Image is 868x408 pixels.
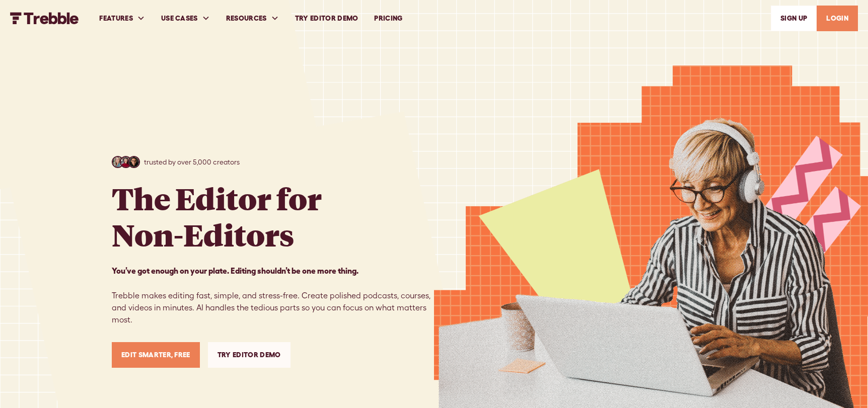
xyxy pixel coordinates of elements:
a: LOGIN [817,6,858,31]
div: USE CASES [161,13,198,24]
img: Trebble FM Logo [10,12,79,24]
a: home [10,12,79,24]
a: Try Editor Demo [287,1,367,36]
div: RESOURCES [218,1,287,36]
h1: The Editor for Non-Editors [112,180,322,253]
div: RESOURCES [226,13,267,24]
a: PRICING [366,1,410,36]
div: FEATURES [91,1,153,36]
strong: You’ve got enough on your plate. Editing shouldn’t be one more thing. ‍ [112,266,358,275]
div: FEATURES [99,13,133,24]
div: USE CASES [153,1,218,36]
p: Trebble makes editing fast, simple, and stress-free. Create polished podcasts, courses, and video... [112,265,434,326]
p: trusted by over 5,000 creators [144,157,240,168]
a: SIGn UP [771,6,817,31]
a: Try Editor Demo [208,342,291,368]
a: Edit Smarter, Free [112,342,200,368]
